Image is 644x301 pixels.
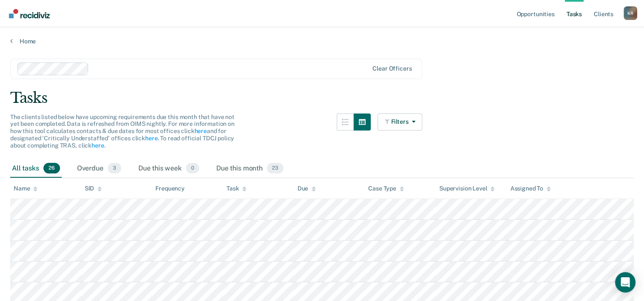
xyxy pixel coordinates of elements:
[9,9,50,18] img: Recidiviz
[368,185,404,192] div: Case Type
[92,142,104,149] a: here
[145,135,157,142] a: here
[226,185,246,192] div: Task
[137,159,201,178] div: Due this week0
[372,65,412,72] div: Clear officers
[14,185,37,192] div: Name
[10,159,62,178] div: All tasks26
[186,163,199,174] span: 0
[155,185,185,192] div: Frequency
[194,128,206,134] a: here
[298,185,316,192] div: Due
[75,159,123,178] div: Overdue3
[108,163,121,174] span: 3
[615,272,635,292] div: Open Intercom Messenger
[378,114,423,131] button: Filters
[43,163,60,174] span: 26
[510,185,550,192] div: Assigned To
[624,6,637,20] div: K R
[10,89,634,107] div: Tasks
[10,37,634,45] a: Home
[624,6,637,20] button: Profile dropdown button
[267,163,283,174] span: 23
[10,114,235,149] span: The clients listed below have upcoming requirements due this month that have not yet been complet...
[215,159,285,178] div: Due this month23
[439,185,495,192] div: Supervision Level
[85,185,102,192] div: SID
